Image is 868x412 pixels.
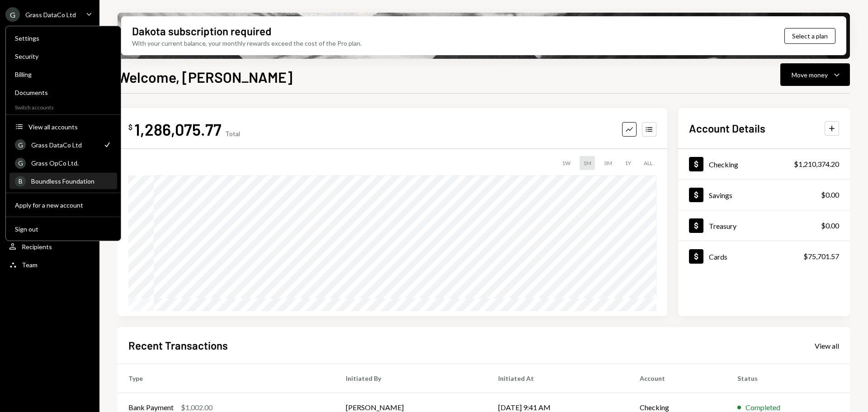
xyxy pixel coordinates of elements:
[487,364,629,393] th: Initiated At
[678,149,850,179] a: Checking$1,210,374.20
[15,176,26,187] div: B
[9,221,117,237] button: Sign out
[22,243,52,251] div: Recipients
[709,160,738,169] div: Checking
[15,34,112,42] div: Settings
[5,238,94,255] a: Recipients
[784,28,835,44] button: Select a plan
[9,66,117,82] a: Billing
[9,197,117,213] button: Apply for a new account
[15,201,112,209] div: Apply for a new account
[621,156,635,170] div: 1Y
[600,156,616,170] div: 3M
[689,121,765,136] h2: Account Details
[15,225,112,233] div: Sign out
[792,70,828,80] div: Move money
[794,159,839,170] div: $1,210,374.20
[9,48,117,64] a: Security
[9,155,117,171] a: GGrass OpCo Ltd.
[118,364,335,393] th: Type
[28,123,112,131] div: View all accounts
[134,119,222,139] div: 1,286,075.77
[803,251,839,262] div: $75,701.57
[132,24,271,38] div: Dakota subscription required
[629,364,726,393] th: Account
[22,261,38,269] div: Team
[31,159,112,167] div: Grass OpCo Ltd.
[9,30,117,46] a: Settings
[31,177,112,185] div: Boundless Foundation
[678,241,850,271] a: Cards$75,701.57
[6,102,121,111] div: Switch accounts
[678,180,850,210] a: Savings$0.00
[118,68,292,86] h1: Welcome, [PERSON_NAME]
[5,7,20,22] div: G
[821,220,839,231] div: $0.00
[821,189,839,200] div: $0.00
[9,173,117,189] a: BBoundless Foundation
[815,341,839,350] div: View all
[9,84,117,100] a: Documents
[780,63,850,86] button: Move money
[726,364,850,393] th: Status
[5,256,94,273] a: Team
[15,158,26,169] div: G
[128,338,228,353] h2: Recent Transactions
[225,130,240,137] div: Total
[678,210,850,241] a: Treasury$0.00
[15,139,26,150] div: G
[709,252,727,261] div: Cards
[709,191,732,199] div: Savings
[640,156,656,170] div: ALL
[31,141,97,149] div: Grass DataCo Ltd
[9,119,117,135] button: View all accounts
[132,38,362,48] div: With your current balance, your monthly rewards exceed the cost of the Pro plan.
[128,123,132,132] div: $
[709,222,736,230] div: Treasury
[15,71,112,78] div: Billing
[580,156,595,170] div: 1M
[15,52,112,60] div: Security
[558,156,574,170] div: 1W
[815,341,839,350] a: View all
[335,364,487,393] th: Initiated By
[15,89,112,96] div: Documents
[25,11,76,19] div: Grass DataCo Ltd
